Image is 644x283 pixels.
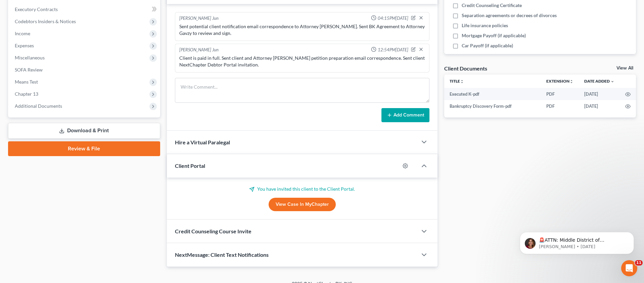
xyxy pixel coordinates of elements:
span: Executory Contracts [15,6,58,12]
div: Client is paid in full. Sent client and Attorney [PERSON_NAME] petition preparation email corresp... [179,55,425,68]
span: Expenses [15,43,34,48]
span: 11 [635,260,643,266]
p: You have invited this client to the Client Portal. [175,186,430,192]
span: Chapter 13 [15,91,38,97]
span: Credit Counseling Course Invite [175,228,251,234]
a: Extensionunfold_more [546,79,573,84]
span: Life insurance policies [462,22,508,29]
span: Additional Documents [15,103,62,109]
td: PDF [541,88,579,100]
i: unfold_more [460,80,464,84]
span: Separation agreements or decrees of divorces [462,12,557,19]
div: Sent potential client notification email correspondence to Attorney [PERSON_NAME]. Sent BK Agreem... [179,23,425,37]
span: Credit Counseling Certificate [462,2,522,9]
span: Means Test [15,79,38,85]
span: Miscellaneous [15,55,45,60]
td: [DATE] [579,88,620,100]
button: Add Comment [381,108,429,122]
span: Hire a Virtual Paralegal [175,139,230,145]
span: SOFA Review [15,67,43,73]
i: expand_more [610,80,614,84]
iframe: Intercom live chat [621,260,637,276]
a: View All [616,66,633,70]
span: Income [15,31,30,36]
a: Titleunfold_more [450,79,464,84]
i: unfold_more [569,80,573,84]
span: Car Payoff (if applicable) [462,42,513,49]
iframe: Intercom notifications message [510,218,644,265]
div: [PERSON_NAME] Jun [179,47,219,53]
div: [PERSON_NAME] Jun [179,15,219,22]
td: PDF [541,100,579,112]
a: Review & File [8,141,160,156]
span: Codebtors Insiders & Notices [15,18,76,24]
span: NextMessage: Client Text Notifications [175,251,269,258]
span: 12:54PM[DATE] [378,47,408,53]
a: View Case in MyChapter [269,198,336,211]
td: Bankruptcy Discovery Form-pdf [444,100,541,112]
a: Date Added expand_more [584,79,614,84]
a: Download & Print [8,123,160,139]
div: Client Documents [444,65,487,72]
a: Executory Contracts [9,3,160,15]
span: Client Portal [175,162,205,169]
span: Mortgage Payoff (if applicable) [462,32,526,39]
td: Executed K-pdf [444,88,541,100]
span: 04:15PM[DATE] [378,15,408,21]
td: [DATE] [579,100,620,112]
a: SOFA Review [9,64,160,76]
